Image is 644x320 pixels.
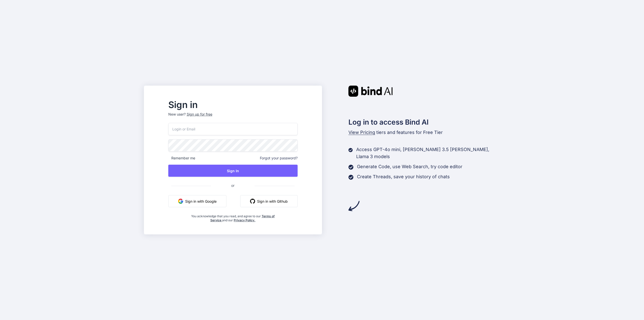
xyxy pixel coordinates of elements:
[348,86,393,97] img: Bind AI logo
[168,101,298,109] h2: Sign in
[240,195,298,207] button: Sign in with Github
[168,156,195,161] span: Remember me
[348,130,375,135] span: View Pricing
[234,218,255,222] a: Privacy Policy.
[178,199,183,204] img: google
[187,112,212,117] div: Sign up for free
[348,200,359,211] img: arrow
[168,165,298,177] button: Sign In
[168,195,226,207] button: Sign in with Google
[357,163,462,170] p: Generate Code, use Web Search, try code editor
[168,123,298,135] input: Login or Email
[211,179,255,192] span: or
[190,211,276,222] div: You acknowledge that you read, and agree to our and our
[348,129,500,136] p: tiers and features for Free Tier
[260,156,298,161] span: Forgot your password?
[356,146,500,160] p: Access GPT-4o mini, [PERSON_NAME] 3.5 [PERSON_NAME], Llama 3 models
[348,117,500,127] h2: Log in to access Bind AI
[168,112,298,123] p: New user?
[250,199,255,204] img: github
[210,214,275,222] a: Terms of Service
[357,173,450,180] p: Create Threads, save your history of chats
